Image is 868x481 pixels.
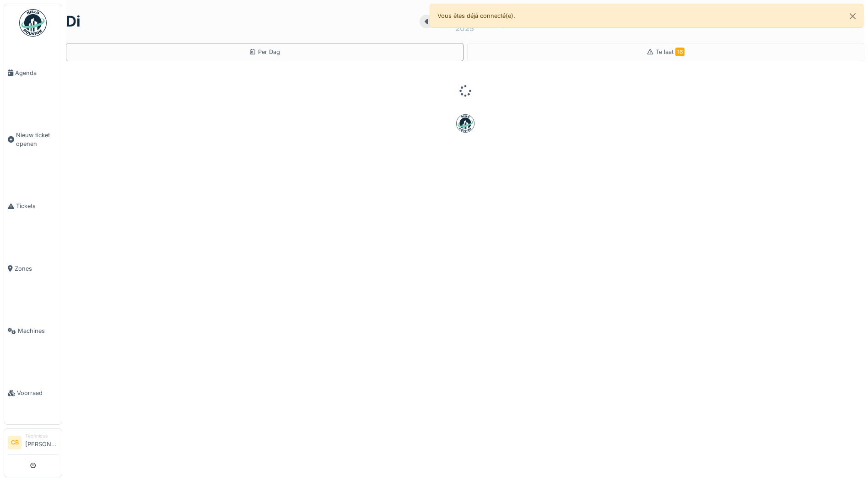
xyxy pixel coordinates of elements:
a: Agenda [4,42,62,104]
button: Close [842,4,863,28]
a: Zones [4,237,62,299]
span: Te laat [656,48,685,55]
div: Per Dag [249,48,280,56]
img: badge-BVDL4wpA.svg [456,114,474,133]
li: CB [8,436,22,449]
a: Nieuw ticket openen [4,104,62,175]
span: 16 [675,48,685,56]
span: Tickets [16,202,58,210]
h1: di [66,13,81,30]
a: CB Technicus[PERSON_NAME] [8,433,58,454]
a: Voorraad [4,362,62,424]
span: Nieuw ticket openen [16,131,58,148]
span: Agenda [15,69,58,77]
li: [PERSON_NAME] [25,433,58,452]
span: Machines [18,326,58,335]
div: Technicus [25,433,58,439]
div: Vous êtes déjà connecté(e). [430,4,864,28]
div: 2025 [455,23,474,34]
span: Voorraad [17,389,58,397]
a: Tickets [4,175,62,237]
span: Zones [15,264,58,273]
img: Badge_color-CXgf-gQk.svg [19,9,47,37]
a: Machines [4,300,62,362]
